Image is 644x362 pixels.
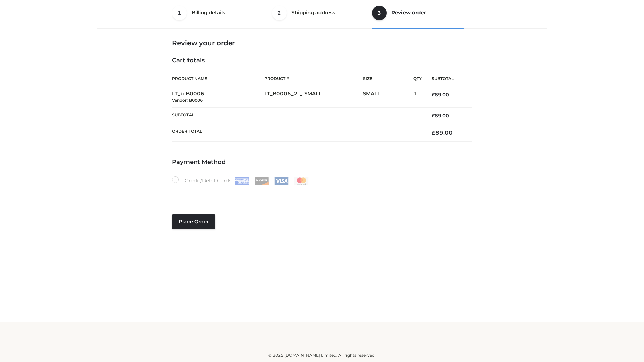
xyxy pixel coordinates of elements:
[432,129,435,136] span: £
[172,98,203,103] small: Vendor: B0006
[172,86,264,108] td: LT_b-B0006
[432,92,435,98] span: £
[172,71,264,86] th: Product Name
[363,86,413,108] td: SMALL
[432,92,449,98] bdi: 89.00
[235,177,249,185] img: Amex
[172,39,472,47] h3: Review your order
[172,214,215,229] button: Place order
[274,177,289,185] img: Visa
[294,177,309,185] img: Mastercard
[172,124,422,142] th: Order Total
[264,86,363,108] td: LT_B0006_2-_-SMALL
[413,86,422,108] td: 1
[432,113,449,119] bdi: 89.00
[172,159,472,166] h4: Payment Method
[413,71,422,86] th: Qty
[264,71,363,86] th: Product #
[432,129,453,136] bdi: 89.00
[432,113,435,119] span: £
[100,352,544,359] div: © 2025 [DOMAIN_NAME] Limited. All rights reserved.
[363,71,410,86] th: Size
[255,177,269,185] img: Discover
[422,71,472,86] th: Subtotal
[172,57,472,64] h4: Cart totals
[172,176,309,185] label: Credit/Debit Cards
[176,188,468,196] iframe: Secure card payment input frame
[172,107,422,124] th: Subtotal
